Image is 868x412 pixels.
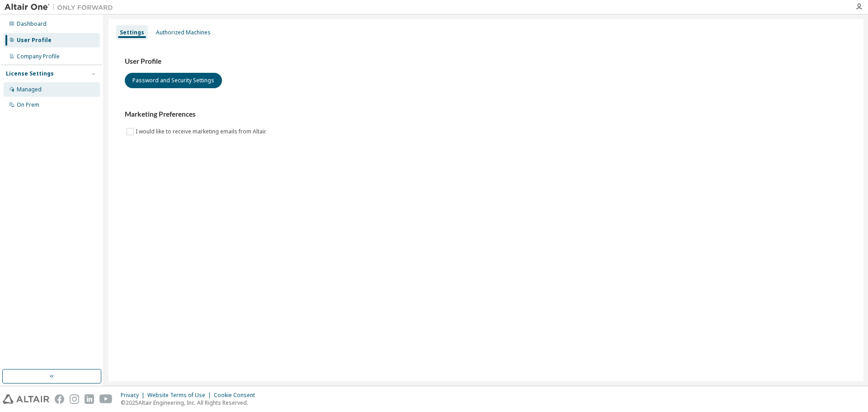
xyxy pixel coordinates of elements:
div: Company Profile [17,53,60,60]
p: © 2025 Altair Engineering, Inc. All Rights Reserved. [121,399,260,407]
div: Dashboard [17,20,47,28]
img: instagram.svg [70,394,79,404]
div: Privacy [121,392,147,399]
h3: Marketing Preferences [125,110,847,119]
img: altair_logo.svg [3,394,49,404]
button: Password and Security Settings [125,73,222,88]
div: Authorized Machines [156,29,211,36]
h3: User Profile [125,57,847,66]
div: Cookie Consent [214,392,260,399]
label: I would like to receive marketing emails from Altair [136,126,268,137]
img: Altair One [5,3,118,12]
img: youtube.svg [99,394,113,404]
div: On Prem [17,101,39,109]
div: User Profile [17,37,52,44]
div: Settings [120,29,144,36]
img: linkedin.svg [85,394,94,404]
div: Website Terms of Use [147,392,214,399]
div: Managed [17,86,42,93]
div: License Settings [6,70,54,77]
img: facebook.svg [55,394,64,404]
